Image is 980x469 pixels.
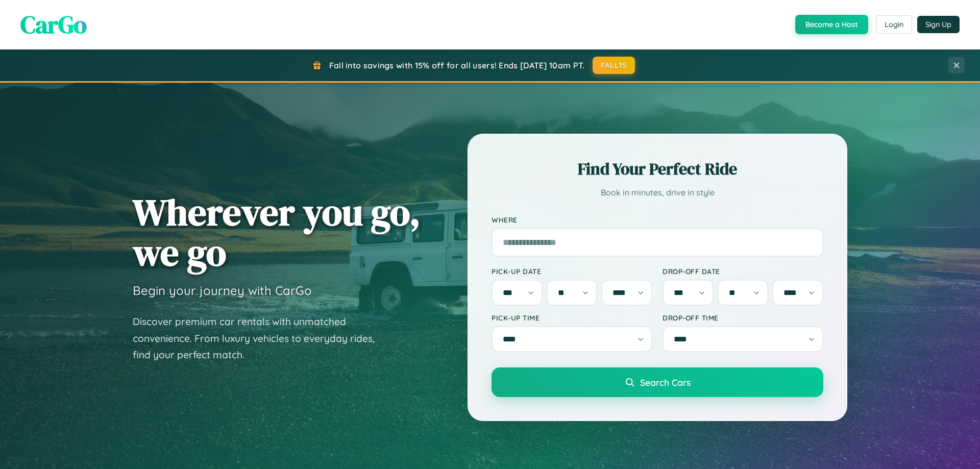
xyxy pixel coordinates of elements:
p: Discover premium car rentals with unmatched convenience. From luxury vehicles to everyday rides, ... [133,313,388,363]
label: Drop-off Date [663,267,823,276]
h3: Begin your journey with CarGo [133,283,312,298]
button: Sign Up [917,16,960,33]
span: CarGo [20,8,87,41]
span: Search Cars [640,377,691,388]
button: Become a Host [795,15,868,34]
button: Search Cars [492,367,823,397]
label: Where [492,215,823,224]
p: Book in minutes, drive in style [492,185,823,200]
label: Pick-up Time [492,313,652,322]
h1: Wherever you go, we go [133,192,421,273]
h2: Find Your Perfect Ride [492,158,823,180]
label: Pick-up Date [492,267,652,276]
button: FALL15 [593,57,635,74]
label: Drop-off Time [663,313,823,322]
button: Login [876,15,912,34]
span: Fall into savings with 15% off for all users! Ends [DATE] 10am PT. [329,60,585,70]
